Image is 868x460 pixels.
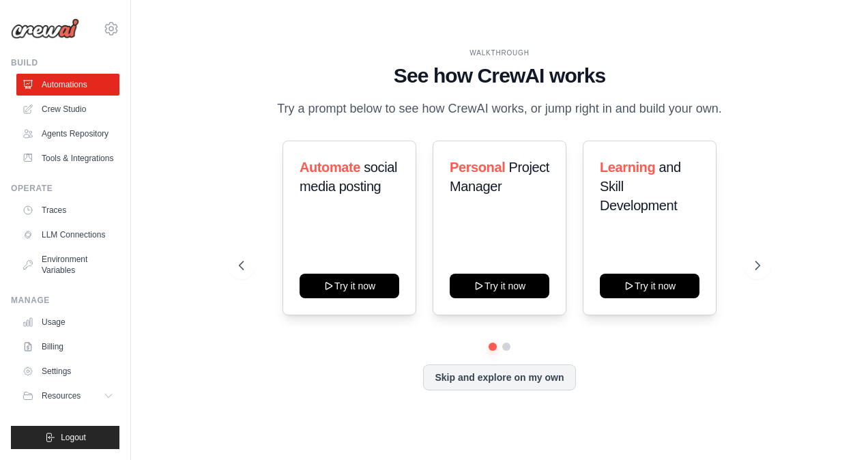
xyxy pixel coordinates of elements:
[16,360,119,382] a: Settings
[239,48,761,58] div: WALKTHROUGH
[11,183,119,194] div: Operate
[16,98,119,120] a: Crew Studio
[16,74,119,96] a: Automations
[61,432,86,443] span: Logout
[450,274,549,298] button: Try it now
[11,295,119,306] div: Manage
[450,160,505,175] span: Personal
[16,147,119,169] a: Tools & Integrations
[423,364,575,390] button: Skip and explore on my own
[600,274,699,298] button: Try it now
[16,123,119,145] a: Agents Repository
[239,63,761,88] h1: See how CrewAI works
[16,248,119,281] a: Environment Variables
[300,160,397,194] span: social media posting
[300,274,399,298] button: Try it now
[11,57,119,68] div: Build
[11,18,79,39] img: Logo
[16,224,119,246] a: LLM Connections
[16,336,119,358] a: Billing
[11,426,119,449] button: Logout
[270,99,729,119] p: Try a prompt below to see how CrewAI works, or jump right in and build your own.
[42,390,81,401] span: Resources
[600,160,655,175] span: Learning
[16,385,119,407] button: Resources
[600,160,681,213] span: and Skill Development
[16,311,119,333] a: Usage
[300,160,360,175] span: Automate
[450,160,549,194] span: Project Manager
[16,199,119,221] a: Traces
